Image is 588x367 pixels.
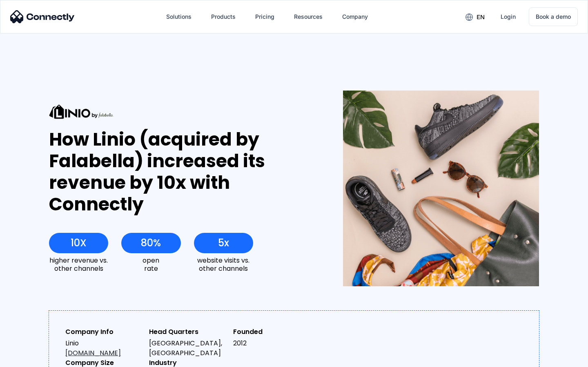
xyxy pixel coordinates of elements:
aside: Language selected: English [8,353,49,364]
div: Login [501,11,516,22]
div: Company [342,11,368,22]
a: Pricing [249,7,281,27]
div: en [477,11,485,23]
div: Solutions [166,11,192,22]
div: Company Info [65,327,143,337]
a: Login [494,7,522,27]
div: 10X [71,237,87,249]
img: Connectly Logo [10,10,75,23]
ul: Language list [16,353,49,364]
div: higher revenue vs. other channels [49,256,108,272]
a: [DOMAIN_NAME] [65,348,121,358]
div: Linio [65,338,143,358]
div: Resources [294,11,323,22]
div: How Linio (acquired by Falabella) increased its revenue by 10x with Connectly [49,129,313,215]
div: 2012 [233,338,310,348]
div: website visits vs. other channels [194,256,253,272]
div: open rate [121,256,180,272]
a: Book a demo [529,7,578,26]
div: [GEOGRAPHIC_DATA], [GEOGRAPHIC_DATA] [149,338,226,358]
div: Founded [233,327,310,337]
div: Head Quarters [149,327,226,337]
div: 80% [141,237,161,249]
div: Products [211,11,236,22]
div: Pricing [255,11,274,22]
div: 5x [218,237,229,249]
